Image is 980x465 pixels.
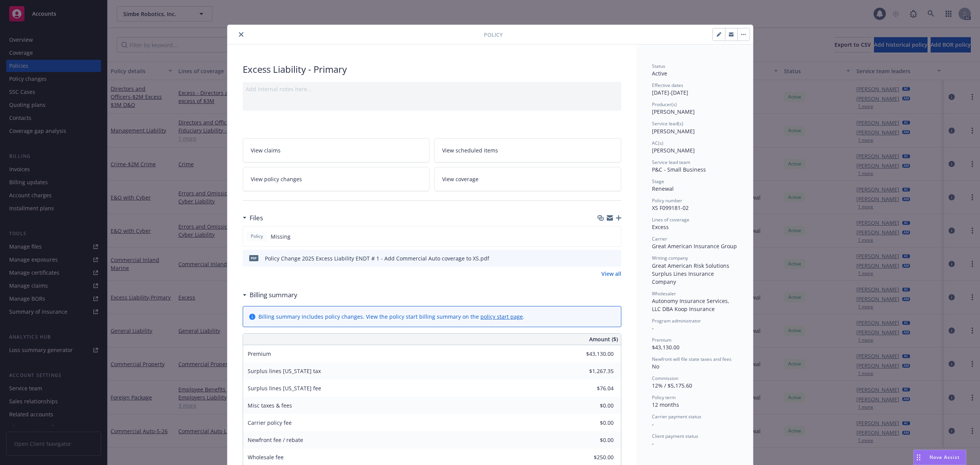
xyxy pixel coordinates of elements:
div: Billing summary includes policy changes. View the policy start billing summary on the . [258,313,524,321]
span: View scheduled items [442,146,498,154]
span: Service lead(s) [652,120,683,127]
span: Policy [249,233,265,240]
span: - [652,324,654,332]
div: [DATE] - [DATE] [652,82,738,97]
span: Program administrator [652,318,701,324]
span: Surplus lines [US_STATE] fee [248,385,321,392]
button: Nova Assist [913,450,966,465]
input: 0.00 [568,400,618,411]
span: 12% / $5,175.60 [652,382,692,389]
span: Great American Risk Solutions Surplus Lines Insurance Company [652,262,731,285]
span: Newfront fee / rebate [248,436,303,444]
input: 0.00 [568,434,618,446]
span: 12 months [652,401,679,408]
span: Writing company [652,255,688,261]
span: Wholesaler [652,290,676,297]
button: download file [599,254,605,262]
span: [PERSON_NAME] [652,147,695,154]
span: Premium [652,337,671,343]
a: View all [601,270,621,278]
span: Wholesale fee [248,454,284,461]
input: 0.00 [568,452,618,463]
span: - [652,440,654,447]
span: Carrier policy fee [248,419,292,426]
span: Policy [484,31,503,39]
span: Great American Insurance Group [652,242,737,250]
h3: Files [250,213,263,223]
span: pdf [249,255,258,261]
input: 0.00 [568,365,618,377]
span: [PERSON_NAME] [652,108,695,115]
div: Add internal notes here... [246,85,618,93]
input: 0.00 [568,417,618,429]
span: Carrier payment status [652,413,701,420]
a: View policy changes [243,167,430,191]
input: 0.00 [568,348,618,360]
span: Effective dates [652,82,683,88]
div: Drag to move [914,450,923,465]
span: Excess [652,223,669,231]
span: Renewal [652,185,674,192]
span: Newfront will file state taxes and fees [652,356,732,362]
span: View claims [251,146,281,154]
span: Carrier [652,236,667,242]
span: Stage [652,178,664,185]
div: Policy Change 2025 Excess Liability ENDT # 1 - Add Commercial Auto coverage to XS.pdf [265,254,489,262]
span: Producer(s) [652,101,677,108]
span: Autonomy Insurance Services, LLC DBA Koop Insurance [652,297,731,313]
span: View coverage [442,175,479,183]
h3: Billing summary [250,290,297,300]
span: Active [652,70,667,77]
a: policy start page [480,313,523,320]
span: No [652,363,659,370]
div: Files [243,213,263,223]
button: close [237,30,246,39]
span: Misc taxes & fees [248,402,292,409]
div: Excess Liability - Primary [243,63,621,76]
span: Premium [248,350,271,357]
span: [PERSON_NAME] [652,128,695,135]
span: Amount ($) [589,335,618,343]
span: AC(s) [652,140,663,146]
span: View policy changes [251,175,302,183]
span: Policy number [652,197,682,204]
span: Commission [652,375,678,381]
span: Surplus lines [US_STATE] tax [248,367,321,375]
a: View coverage [434,167,621,191]
span: Lines of coverage [652,216,689,223]
span: Service lead team [652,159,690,165]
button: preview file [611,254,618,262]
span: Nova Assist [929,454,960,460]
a: View scheduled items [434,138,621,162]
div: Billing summary [243,290,297,300]
span: - [652,421,654,428]
span: XS F099181-02 [652,204,689,211]
a: View claims [243,138,430,162]
span: Policy term [652,394,676,401]
span: P&C - Small Business [652,166,706,173]
input: 0.00 [568,383,618,394]
span: Status [652,63,665,69]
span: $43,130.00 [652,344,679,351]
span: Client payment status [652,433,698,439]
span: Missing [271,232,291,241]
